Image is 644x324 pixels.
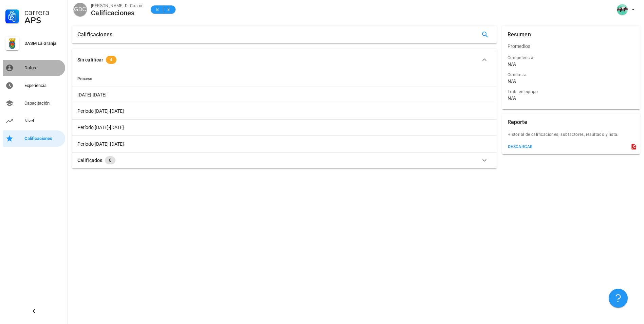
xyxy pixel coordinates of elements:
[508,78,516,84] div: N/A
[24,8,62,16] div: Carrera
[508,95,516,101] div: N/A
[24,16,62,24] div: APS
[77,26,112,43] div: Calificaciones
[74,3,86,16] span: GDC
[110,56,112,64] span: 4
[73,3,87,16] div: avatar
[508,113,527,131] div: Reporte
[77,141,124,147] span: Período [DATE]-[DATE]
[72,71,497,87] th: Proceso
[508,61,516,67] div: N/A
[109,156,111,164] span: 0
[24,136,62,141] div: Calificaciones
[24,101,62,106] div: Capacitación
[72,49,497,71] button: Sin calificar 4
[502,38,640,54] div: Promedios
[24,83,62,88] div: Experiencia
[502,131,640,142] div: Historial de calificaciones; subfactores, resultado y lista.
[72,152,497,168] button: Calificados 0
[508,54,634,61] div: Competencia
[77,76,92,81] span: Proceso
[77,125,124,130] span: Período [DATE]-[DATE]
[3,113,65,129] a: Nivel
[77,108,124,114] span: Periodo [DATE]-[DATE]
[508,71,634,78] div: Conducta
[3,95,65,111] a: Capacitación
[3,130,65,147] a: Calificaciones
[91,9,144,17] div: Calificaciones
[508,88,634,95] div: Trab. en equipo
[77,92,107,97] span: [DATE]-[DATE]
[77,56,103,64] div: Sin calificar
[155,6,160,13] span: B
[91,2,144,9] div: [PERSON_NAME] Di Cosmo
[166,6,171,13] span: 8
[3,77,65,94] a: Experiencia
[508,26,531,43] div: Resumen
[24,65,62,71] div: Datos
[505,142,536,151] button: descargar
[24,41,62,46] div: DASM La Granja
[24,118,62,124] div: Nivel
[508,144,533,149] div: descargar
[617,4,628,15] div: avatar
[77,157,102,164] div: Calificados
[3,60,65,76] a: Datos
